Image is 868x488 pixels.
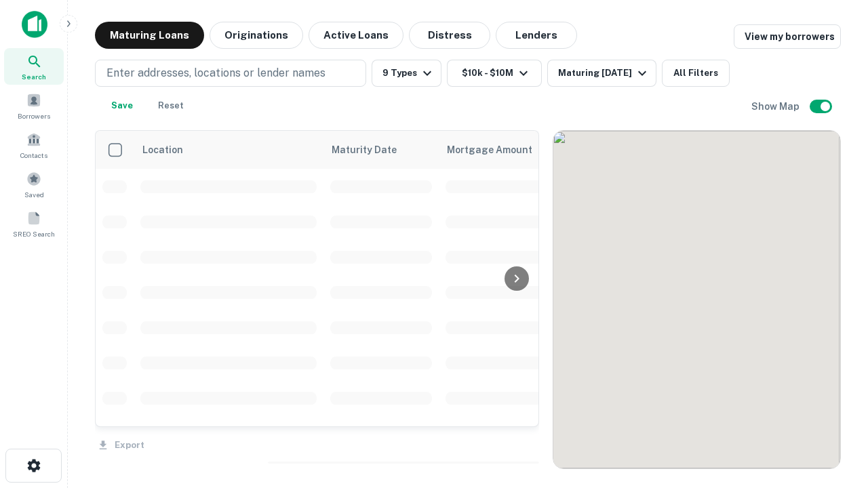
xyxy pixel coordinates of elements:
button: $10k - $10M [447,60,542,87]
a: Search [4,48,64,85]
span: Mortgage Amount [447,142,550,158]
p: Enter addresses, locations or lender names [106,65,325,81]
div: 0 0 [553,131,840,468]
span: Location [142,142,183,158]
button: Enter addresses, locations or lender names [95,60,366,87]
a: Borrowers [4,87,64,124]
span: Search [22,71,46,82]
h6: Show Map [751,99,802,114]
span: Maturity Date [332,142,414,158]
button: Maturing [DATE] [547,60,656,87]
img: capitalize-icon.png [22,11,47,38]
a: View my borrowers [734,24,841,49]
div: Maturing [DATE] [558,65,650,81]
button: Lenders [496,22,577,49]
button: Maturing Loans [95,22,204,49]
iframe: Chat Widget [800,380,868,445]
button: Originations [210,22,303,49]
span: Saved [24,189,44,200]
th: Mortgage Amount [439,131,588,169]
a: SREO Search [4,205,64,242]
button: 9 Types [372,60,441,87]
th: Maturity Date [323,131,439,169]
button: Save your search to get updates of matches that match your search criteria. [100,92,144,119]
button: Active Loans [309,22,403,49]
span: Borrowers [18,110,50,121]
a: Contacts [4,127,64,163]
button: Reset [149,92,193,119]
button: All Filters [662,60,730,87]
span: SREO Search [13,228,55,239]
button: Distress [409,22,490,49]
a: Saved [4,166,64,203]
span: Contacts [20,150,47,161]
th: Location [134,131,323,169]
